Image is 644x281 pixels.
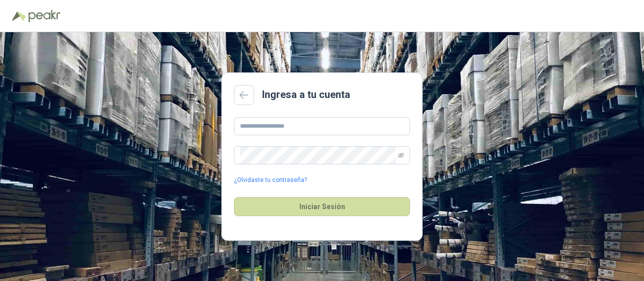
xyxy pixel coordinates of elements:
img: Logo [12,11,26,21]
h2: Ingresa a tu cuenta [262,87,350,103]
a: ¿Olvidaste tu contraseña? [234,175,307,185]
img: Peakr [28,10,60,22]
button: Iniciar Sesión [234,197,410,216]
span: eye-invisible [398,152,404,158]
